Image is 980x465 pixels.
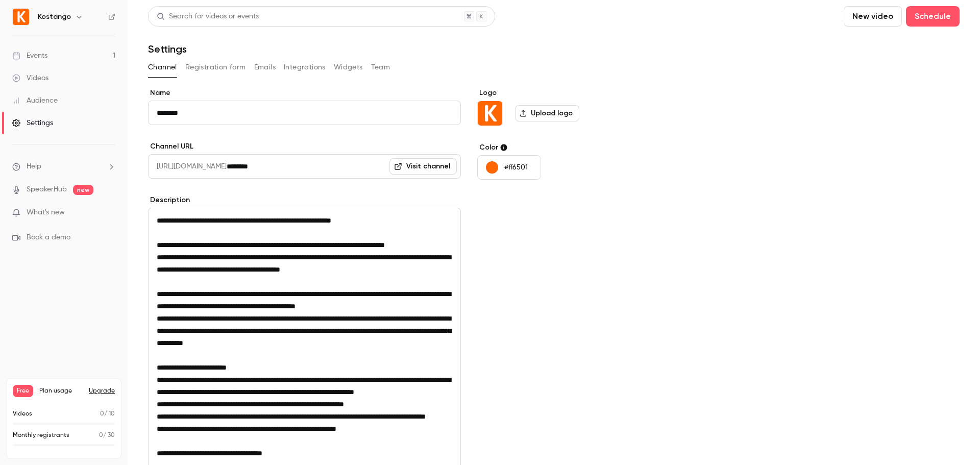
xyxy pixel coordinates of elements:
[39,387,83,395] span: Plan usage
[13,431,69,440] p: Monthly registrants
[100,409,115,419] p: / 10
[185,59,246,76] button: Registration form
[148,88,461,98] label: Name
[284,59,326,76] button: Integrations
[99,432,103,438] span: 0
[504,162,528,173] p: #ff6501
[27,207,65,218] span: What's new
[148,43,187,55] h1: Settings
[148,195,461,205] label: Description
[477,155,541,180] button: #ff6501
[27,184,67,195] a: SpeakerHub
[477,88,634,98] label: Logo
[13,9,29,25] img: Kostango
[12,161,115,172] li: help-dropdown-opener
[27,232,70,243] span: Book a demo
[13,409,32,419] p: Videos
[89,387,115,395] button: Upgrade
[38,12,71,22] h6: Kostango
[12,51,47,61] div: Events
[334,59,363,76] button: Widgets
[27,161,41,172] span: Help
[478,101,502,126] img: Kostango
[73,185,93,195] span: new
[371,59,390,76] button: Team
[12,73,48,83] div: Videos
[157,11,259,22] div: Search for videos or events
[12,118,53,128] div: Settings
[100,411,104,417] span: 0
[148,141,461,152] label: Channel URL
[477,88,634,126] section: Logo
[477,142,634,153] label: Color
[906,6,960,27] button: Schedule
[13,385,33,397] span: Free
[99,431,115,440] p: / 30
[844,6,902,27] button: New video
[515,105,579,121] label: Upload logo
[148,154,227,179] span: [URL][DOMAIN_NAME]
[254,59,276,76] button: Emails
[389,158,457,175] a: Visit channel
[12,95,58,106] div: Audience
[148,59,177,76] button: Channel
